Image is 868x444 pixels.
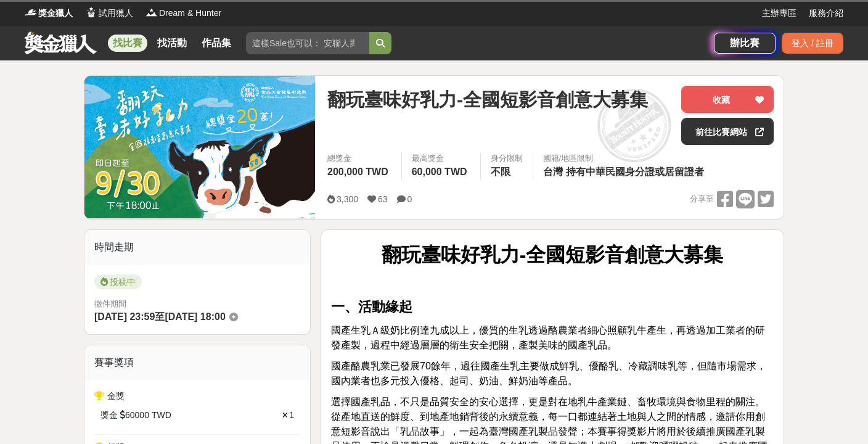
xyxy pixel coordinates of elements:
span: 200,000 TWD [327,166,388,177]
div: 時間走期 [84,230,310,265]
span: 0 [407,194,412,204]
a: 找活動 [152,35,192,52]
a: Logo試用獵人 [85,7,133,20]
span: 國產酪農乳業已發展70餘年，過往國產生乳主要做成鮮乳、優酪乳、冷藏調味乳等，但隨市場需求，國內業者也多元投入優格、起司、奶油、鮮奶油等產品。 [331,361,766,386]
img: Logo [25,6,37,18]
span: 試用獵人 [99,7,133,20]
span: 徵件期間 [94,299,126,308]
input: 這樣Sale也可以： 安聯人壽創意銷售法募集 [246,32,369,54]
div: 登入 / 註冊 [782,33,843,54]
span: 總獎金 [327,152,391,165]
span: 國產生乳Ａ級奶比例達九成以上，優質的生乳透過酪農業者細心照顧乳牛產生，再透過加工業者的研發產製，過程中經過層層的衛生安全把關，產製美味的國產乳品。 [331,325,765,350]
a: 找比賽 [108,35,147,52]
span: [DATE] 23:59 [94,311,155,322]
span: 獎金獵人 [38,7,73,20]
a: LogoDream & Hunter [145,7,221,20]
span: 持有中華民國身分證或居留證者 [566,166,704,177]
a: 辦比賽 [714,33,776,54]
span: 3,300 [337,194,358,204]
span: 1 [289,410,294,420]
a: 作品集 [197,35,236,52]
span: TWD [152,409,171,422]
button: 收藏 [681,86,774,113]
span: 63 [378,194,388,204]
span: [DATE] 18:00 [165,311,225,322]
span: Dream & Hunter [159,7,221,20]
span: 60000 [125,409,149,422]
span: 獎金 [100,409,118,422]
a: 前往比賽網站 [681,118,774,145]
div: 賽事獎項 [84,345,310,380]
span: 投稿中 [94,274,142,289]
img: Cover Image [84,76,315,218]
span: 不限 [491,166,510,177]
strong: 一、活動緣起 [331,299,412,314]
span: 翻玩臺味好乳力-全國短影音創意大募集 [327,86,648,113]
img: Logo [145,6,158,18]
span: 分享至 [690,190,714,208]
a: Logo獎金獵人 [25,7,73,20]
span: 60,000 TWD [412,166,467,177]
img: Logo [85,6,97,18]
strong: 翻玩臺味好乳力-全國短影音創意大募集 [382,244,724,266]
span: 最高獎金 [412,152,470,165]
div: 國籍/地區限制 [543,152,707,165]
div: 身分限制 [491,152,523,165]
span: 至 [155,311,165,322]
span: 金獎 [107,391,125,401]
a: 主辦專區 [762,7,796,20]
span: 台灣 [543,166,563,177]
a: 服務介紹 [809,7,843,20]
